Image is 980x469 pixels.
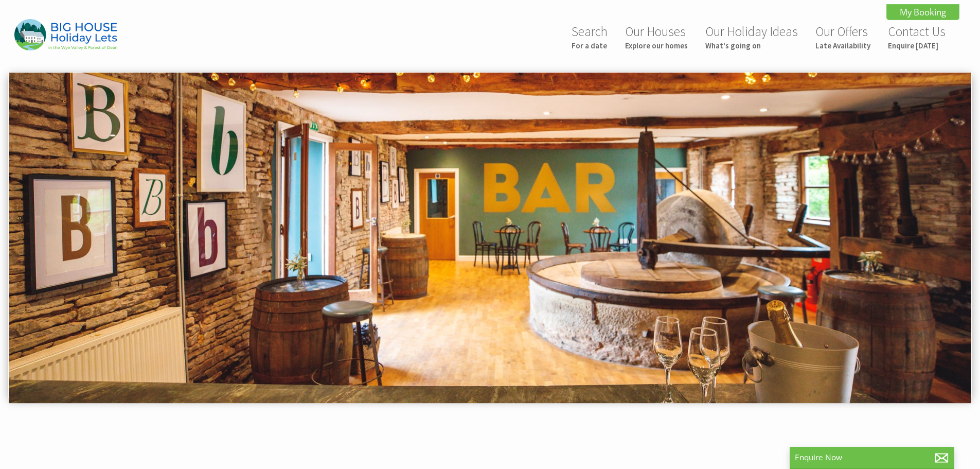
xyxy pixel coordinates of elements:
[625,23,688,50] a: Our HousesExplore our homes
[886,4,959,20] a: My Booking
[888,23,946,50] a: Contact UsEnquire [DATE]
[815,23,870,50] a: Our OffersLate Availability
[705,41,798,50] small: What's going on
[888,41,946,50] small: Enquire [DATE]
[572,41,608,50] small: For a date
[572,23,608,50] a: SearchFor a date
[815,41,870,50] small: Late Availability
[14,19,117,50] img: Big House Holiday Lets
[625,41,688,50] small: Explore our homes
[705,23,798,50] a: Our Holiday IdeasWhat's going on
[795,452,949,463] p: Enquire Now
